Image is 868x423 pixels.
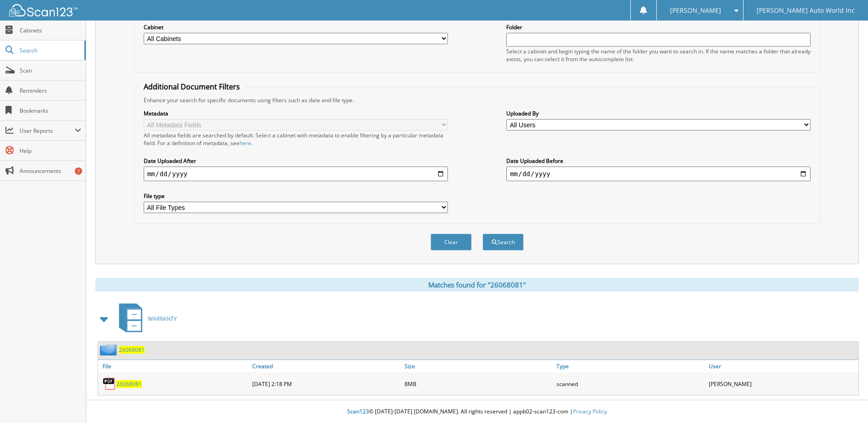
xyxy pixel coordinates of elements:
label: File type [144,192,448,200]
label: Date Uploaded Before [506,157,811,165]
span: WARRANTY [148,315,177,323]
span: Cabinets [20,26,81,34]
div: scanned [554,375,706,393]
div: © [DATE]-[DATE] [DOMAIN_NAME]. All rights reserved | appb02-scan123-com | [86,401,868,423]
span: Scan [20,67,81,74]
legend: Additional Document Filters [139,82,244,92]
img: folder2.png [100,344,119,355]
span: Bookmarks [20,107,81,115]
a: File [98,360,250,372]
div: 7 [75,167,82,175]
div: [PERSON_NAME] [707,375,858,393]
span: Reminders [20,87,81,94]
a: WARRANTY [114,301,177,337]
div: Select a cabinet and begin typing the name of the folder you want to search in. If the name match... [506,47,811,63]
a: User [707,360,858,372]
div: All metadata fields are searched by default. Select a cabinet with metadata to enable filtering b... [144,131,448,147]
div: Enhance your search for specific documents using filters such as date and file type. [139,96,816,104]
input: end [506,167,811,181]
div: Matches found for "26068081" [95,278,859,292]
a: here [239,139,251,147]
span: Scan123 [347,407,369,415]
img: scan123-logo-white.svg [9,4,78,16]
span: Announcements [20,167,81,175]
label: Folder [506,23,811,31]
input: start [144,167,448,181]
div: [DATE] 2:18 PM [250,375,402,393]
span: User Reports [20,127,75,135]
button: Search [483,234,524,251]
label: Cabinet [144,23,448,31]
a: Created [250,360,402,372]
label: Date Uploaded After [144,157,448,165]
a: Size [402,360,554,372]
a: 26068081 [119,346,145,354]
img: PDF.png [103,377,116,391]
label: Uploaded By [506,110,811,117]
span: Search [20,47,80,54]
button: Clear [431,234,472,251]
span: Help [20,147,81,155]
label: Metadata [144,110,448,117]
div: 8MB [402,375,554,393]
a: 26068081 [116,380,142,388]
a: Type [554,360,706,372]
span: [PERSON_NAME] Auto World Inc [757,8,855,13]
span: [PERSON_NAME] [670,8,721,13]
a: Privacy Policy [573,407,607,415]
